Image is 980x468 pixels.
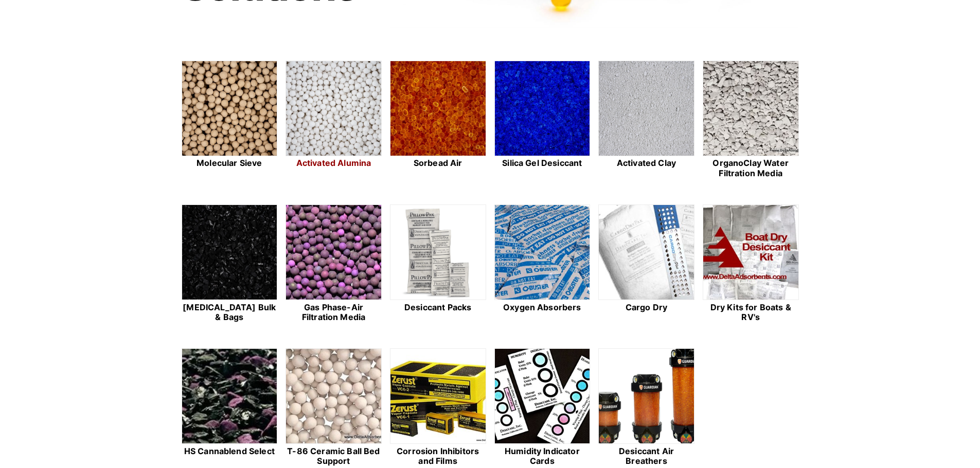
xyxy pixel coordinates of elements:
h2: HS Cannablend Select [182,446,278,456]
h2: Desiccant Packs [390,303,486,312]
h2: Oxygen Absorbers [494,303,591,312]
a: Humidity Indicator Cards [494,348,591,467]
a: Corrosion Inhibitors and Films [390,348,486,467]
h2: Corrosion Inhibitors and Films [390,446,486,466]
h2: T-86 Ceramic Ball Bed Support [286,446,382,466]
a: HS Cannablend Select [182,348,278,467]
a: Desiccant Air Breathers [598,348,694,467]
a: Gas Phase-Air Filtration Media [286,204,382,324]
a: Molecular Sieve [182,61,278,180]
a: Silica Gel Desiccant [494,61,591,180]
h2: Cargo Dry [598,303,694,312]
a: OrganoClay Water Filtration Media [703,61,799,180]
a: Desiccant Packs [390,204,486,324]
h2: Desiccant Air Breathers [598,446,694,466]
h2: Dry Kits for Boats & RV's [703,303,799,322]
h2: Sorbead Air [390,158,486,168]
h2: [MEDICAL_DATA] Bulk & Bags [182,303,278,322]
h2: OrganoClay Water Filtration Media [703,158,799,178]
h2: Silica Gel Desiccant [494,158,591,168]
a: Oxygen Absorbers [494,204,591,324]
a: [MEDICAL_DATA] Bulk & Bags [182,204,278,324]
h2: Activated Clay [598,158,694,168]
a: Cargo Dry [598,204,694,324]
a: Sorbead Air [390,61,486,180]
h2: Molecular Sieve [182,158,278,168]
a: Dry Kits for Boats & RV's [703,204,799,324]
h2: Humidity Indicator Cards [494,446,591,466]
a: Activated Clay [598,61,694,180]
a: Activated Alumina [286,61,382,180]
h2: Activated Alumina [286,158,382,168]
a: T-86 Ceramic Ball Bed Support [286,348,382,467]
h2: Gas Phase-Air Filtration Media [286,303,382,322]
